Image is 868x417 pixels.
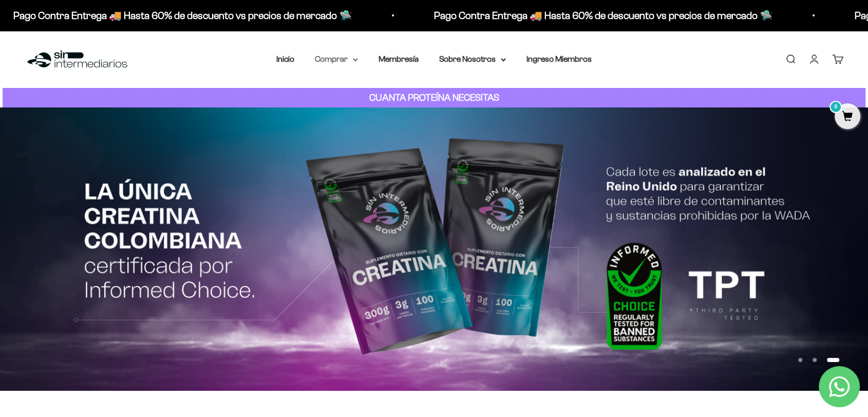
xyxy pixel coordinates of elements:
a: Inicio [276,55,294,63]
p: Pago Contra Entrega 🚚 Hasta 60% de descuento vs precios de mercado 🛸 [12,7,350,24]
p: Pago Contra Entrega 🚚 Hasta 60% de descuento vs precios de mercado 🛸 [432,7,771,24]
mark: 0 [829,101,842,113]
a: Ingreso Miembros [526,55,592,63]
summary: Comprar [315,52,358,66]
strong: CUANTA PROTEÍNA NECESITAS [369,92,499,103]
summary: Sobre Nosotros [439,52,506,66]
a: Membresía [379,55,419,63]
a: 0 [835,112,860,123]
